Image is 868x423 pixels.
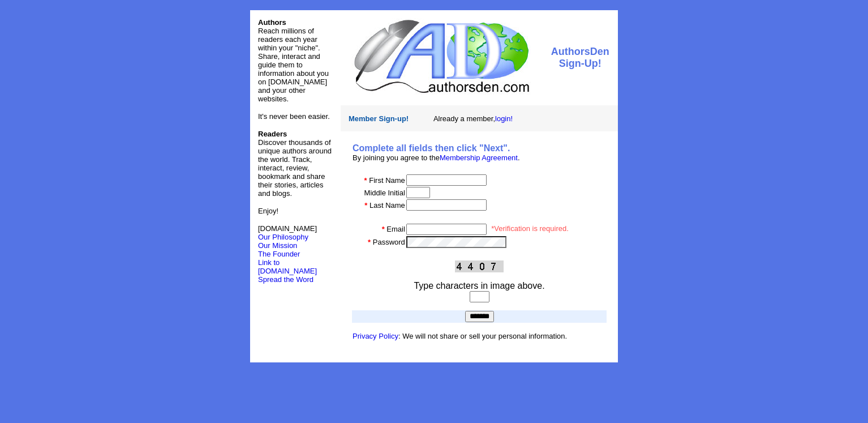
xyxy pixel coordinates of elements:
font: By joining you agree to the . [353,153,520,162]
a: Link to [DOMAIN_NAME] [258,258,317,275]
a: The Founder [258,250,300,258]
img: This Is CAPTCHA Image [455,260,504,272]
font: Authors [258,18,286,27]
font: Discover thousands of unique authors around the world. Track, interact, review, bookmark and shar... [258,130,332,198]
font: Password [373,238,405,246]
a: Our Mission [258,241,297,250]
font: First Name [369,176,405,185]
font: Member Sign-up! [349,114,409,123]
a: Our Philosophy [258,233,308,241]
img: logo.jpg [351,18,531,95]
a: login! [495,114,513,123]
b: Readers [258,130,287,138]
a: Privacy Policy [353,332,398,340]
font: Spread the Word [258,275,313,284]
b: Complete all fields then click "Next". [353,143,510,153]
font: Middle Initial [364,189,405,197]
font: Type characters in image above. [414,281,544,290]
a: Membership Agreement [440,153,518,162]
font: It's never been easier. [258,112,330,121]
font: [DOMAIN_NAME] [258,224,317,241]
font: Reach millions of readers each year within your "niche". Share, interact and guide them to inform... [258,27,329,103]
a: Spread the Word [258,274,313,284]
font: *Verification is required. [491,224,569,233]
font: Already a member, [433,114,513,123]
font: Email [386,225,405,233]
font: Enjoy! [258,207,278,215]
font: Last Name [369,201,405,210]
font: AuthorsDen Sign-Up! [551,46,609,69]
font: : We will not share or sell your personal information. [353,332,567,340]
